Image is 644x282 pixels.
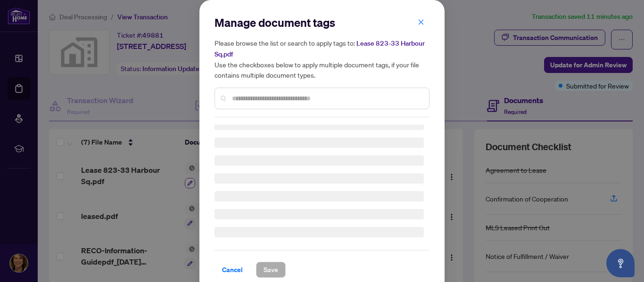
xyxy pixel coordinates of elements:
[222,262,243,277] span: Cancel
[215,262,250,278] button: Cancel
[606,249,635,277] button: Open asap
[215,38,429,80] h5: Please browse the list or search to apply tags to: Use the checkboxes below to apply multiple doc...
[215,15,429,30] h2: Manage document tags
[256,262,286,278] button: Save
[418,19,424,25] span: close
